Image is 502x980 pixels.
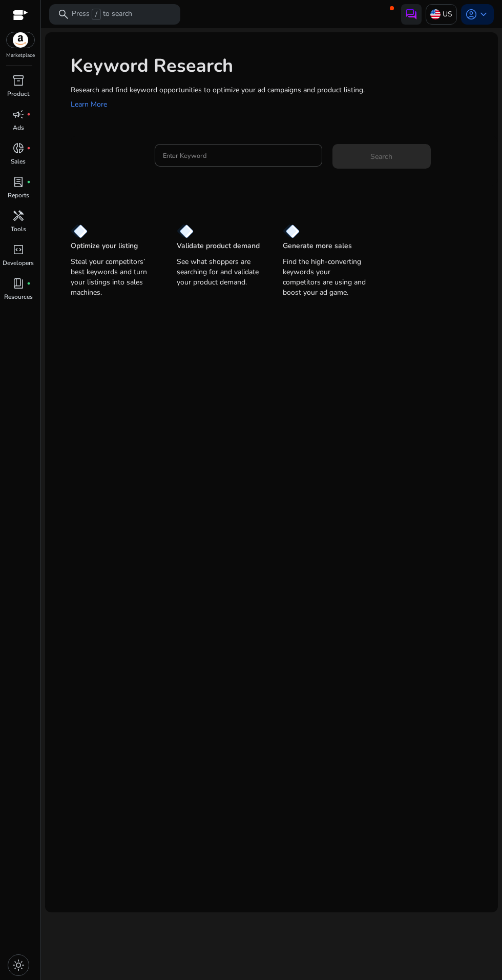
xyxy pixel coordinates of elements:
[12,243,25,256] span: code_blocks
[8,191,29,200] p: Reports
[12,142,25,154] span: donut_small
[4,292,33,301] p: Resources
[12,176,25,188] span: lab_profile
[7,32,34,48] img: amazon.svg
[12,74,25,87] span: inventory_2
[443,5,452,23] p: US
[57,8,70,21] span: search
[92,9,101,20] span: /
[11,157,26,166] p: Sales
[12,277,25,290] span: book_4
[12,959,25,971] span: light_mode
[6,52,35,59] p: Marketplace
[27,180,31,184] span: fiber_manual_record
[477,8,490,21] span: keyboard_arrow_down
[177,241,260,251] p: Validate product demand
[283,241,352,251] p: Generate more sales
[71,257,156,298] p: Steal your competitors’ best keywords and turn your listings into sales machines.
[72,9,132,20] p: Press to search
[283,224,300,238] img: diamond.svg
[11,224,26,234] p: Tools
[283,257,368,298] p: Find the high-converting keywords your competitors are using and boost your ad game.
[7,89,29,98] p: Product
[430,9,441,19] img: us.svg
[177,257,262,288] p: See what shoppers are searching for and validate your product demand.
[71,99,107,109] a: Learn More
[71,224,88,238] img: diamond.svg
[27,281,31,285] span: fiber_manual_record
[71,55,488,77] h1: Keyword Research
[12,210,25,222] span: handyman
[27,112,31,116] span: fiber_manual_record
[3,258,34,268] p: Developers
[177,224,194,238] img: diamond.svg
[13,123,24,132] p: Ads
[27,146,31,150] span: fiber_manual_record
[465,8,477,21] span: account_circle
[71,85,488,95] p: Research and find keyword opportunities to optimize your ad campaigns and product listing.
[71,241,138,251] p: Optimize your listing
[12,108,25,120] span: campaign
